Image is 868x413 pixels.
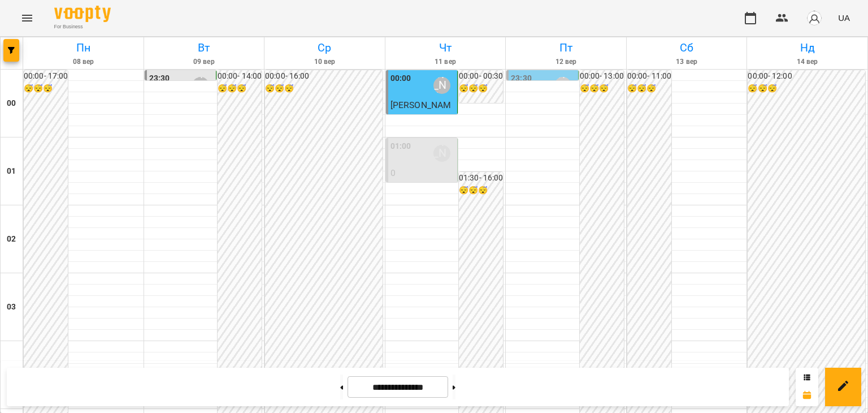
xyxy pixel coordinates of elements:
h6: 00:00 - 13:00 [580,70,624,83]
img: avatar_s.png [806,10,822,26]
span: [PERSON_NAME] [390,100,452,124]
h6: Пн [25,39,142,57]
h6: 00:00 - 17:00 [24,70,68,83]
h6: 😴😴😴 [459,83,503,95]
span: UA [838,12,850,24]
h6: 10 вер [266,57,383,67]
h6: 😴😴😴 [748,83,865,95]
span: For Business [54,23,111,31]
h6: Сб [628,39,745,57]
p: індивід шч 45 хв [390,180,455,206]
h6: 03 [7,301,16,313]
h6: 01:30 - 16:00 [459,172,503,184]
h6: 00:00 - 11:00 [627,70,671,83]
label: 00:00 [390,72,411,85]
label: 23:30 [511,72,532,85]
h6: 😴😴😴 [218,83,262,95]
h6: 09 вер [146,57,263,67]
div: Мосюра Лариса [192,77,209,94]
h6: 00 [7,97,16,110]
h6: 😴😴😴 [580,83,624,95]
h6: 😴😴😴 [24,83,68,95]
img: Voopty Logo [54,6,111,22]
h6: 13 вер [628,57,745,67]
h6: 😴😴😴 [265,83,383,95]
h6: Ср [266,39,383,57]
button: Menu [14,5,41,32]
h6: 00:00 - 12:00 [748,70,865,83]
button: UA [834,7,854,28]
h6: 00:00 - 16:00 [265,70,383,83]
h6: 😴😴😴 [627,83,671,95]
h6: 12 вер [507,57,624,67]
h6: 00:00 - 14:00 [218,70,262,83]
div: Мосюра Лариса [433,77,450,94]
div: Мосюра Лариса [433,145,450,162]
h6: Пт [507,39,624,57]
h6: 08 вер [25,57,142,67]
h6: Чт [387,39,504,57]
div: Мосюра Лариса [554,77,571,94]
h6: Вт [146,39,263,57]
label: 01:00 [390,140,411,153]
h6: 😴😴😴 [459,184,503,197]
h6: Нд [749,39,866,57]
label: 23:30 [149,72,170,85]
p: 0 [390,166,455,180]
h6: 02 [7,233,16,246]
h6: 11 вер [387,57,504,67]
h6: 14 вер [749,57,866,67]
h6: 00:00 - 00:30 [459,70,503,83]
h6: 01 [7,165,16,178]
